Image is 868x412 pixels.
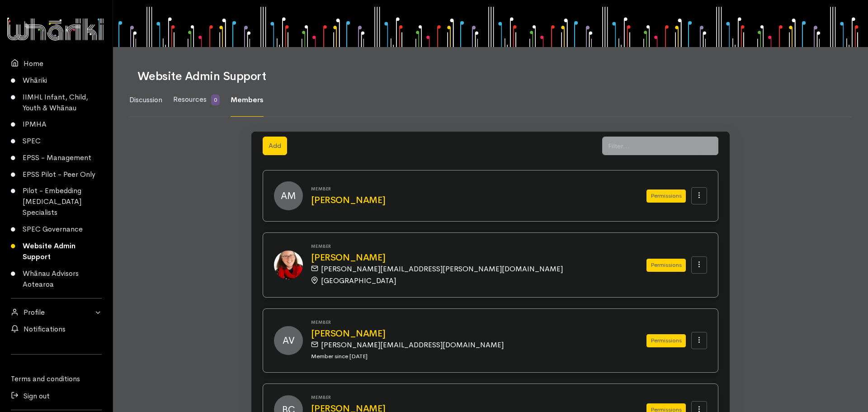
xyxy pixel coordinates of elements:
[173,83,220,117] a: Resources 0
[311,263,619,275] div: [PERSON_NAME][EMAIL_ADDRESS][PERSON_NAME][DOMAIN_NAME]
[311,275,619,286] div: [GEOGRAPHIC_DATA]
[173,95,207,104] span: Resources
[311,329,624,339] a: [PERSON_NAME]
[311,186,624,191] h6: Member
[311,395,624,400] h6: Member
[231,84,264,117] a: Members
[311,195,624,205] a: [PERSON_NAME]
[137,70,841,83] h1: Website Admin Support
[311,244,624,249] h6: Member
[602,137,700,155] input: Filter...
[263,137,287,155] button: Add
[211,95,220,105] span: 0
[274,326,303,355] span: AV
[311,339,619,350] div: [PERSON_NAME][EMAIL_ADDRESS][DOMAIN_NAME]
[129,84,162,117] a: Discussion
[646,334,686,347] button: Permissions
[311,253,624,263] a: [PERSON_NAME]
[311,352,368,360] small: Member since [DATE]
[311,320,624,325] h6: Member
[231,95,264,104] span: Members
[646,259,686,272] button: Permissions
[274,251,303,279] img: 15782bc6-c9f9-43da-95fa-31efb28dd7b0.jpg
[129,95,162,104] span: Discussion
[646,189,686,203] button: Permissions
[274,181,303,210] span: AM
